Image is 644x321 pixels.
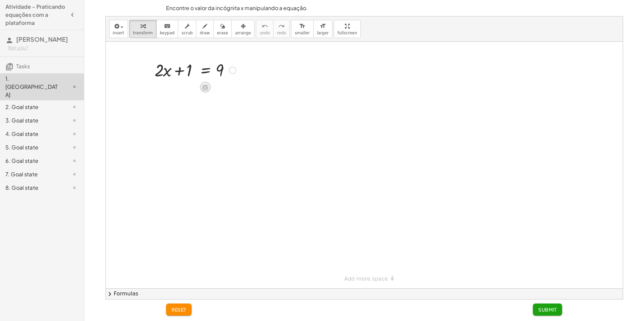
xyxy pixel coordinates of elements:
[8,44,78,51] div: Not you?
[5,103,60,111] div: 2. Goal state
[334,20,361,38] button: fullscreen
[106,290,114,298] span: chevron_right
[273,20,290,38] button: redoredo
[217,31,228,35] span: erase
[291,20,313,38] button: format_sizesmaller
[317,31,329,35] span: larger
[164,22,170,30] i: keyboard
[171,307,186,313] span: reset
[70,83,78,91] i: Task not started.
[313,20,332,38] button: format_sizelarger
[5,116,60,124] div: 3. Goal state
[196,20,214,38] button: draw
[5,75,60,99] div: 1. [GEOGRAPHIC_DATA]
[262,22,268,30] i: undo
[70,184,78,192] i: Task not started.
[5,170,60,178] div: 7. Goal state
[182,31,193,35] span: scrub
[156,20,179,38] button: keyboardkeypad
[113,31,124,35] span: insert
[70,116,78,124] i: Task not started.
[299,22,305,30] i: format_size
[278,22,285,30] i: redo
[344,276,388,282] span: Add more space
[5,143,60,151] div: 5. Goal state
[538,307,557,313] span: Submit
[16,35,68,43] span: [PERSON_NAME]
[5,3,66,27] h4: Atividade - Praticando equações com a plataforma
[200,31,210,35] span: draw
[5,130,60,138] div: 4. Goal state
[235,31,251,35] span: arrange
[160,31,175,35] span: keypad
[129,20,157,38] button: transform
[178,20,196,38] button: scrub
[260,31,270,35] span: undo
[277,31,286,35] span: redo
[256,20,273,38] button: undoundo
[213,20,232,38] button: erase
[166,304,192,316] button: reset
[533,304,562,316] button: Submit
[106,288,623,299] button: chevron_rightFormulas
[16,63,30,70] span: Tasks
[320,22,326,30] i: format_size
[295,31,310,35] span: smaller
[70,130,78,138] i: Task not started.
[337,31,357,35] span: fullscreen
[133,31,153,35] span: transform
[5,184,60,192] div: 8. Goal state
[200,82,211,93] div: Apply the same math to both sides of the equation
[5,157,60,165] div: 6. Goal state
[231,20,255,38] button: arrange
[70,143,78,151] i: Task not started.
[70,170,78,178] i: Task not started.
[166,4,562,12] p: Encontre o valor da incógnita x manipulando a equação.
[70,103,78,111] i: Task not started.
[109,20,128,38] button: insert
[70,157,78,165] i: Task not started.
